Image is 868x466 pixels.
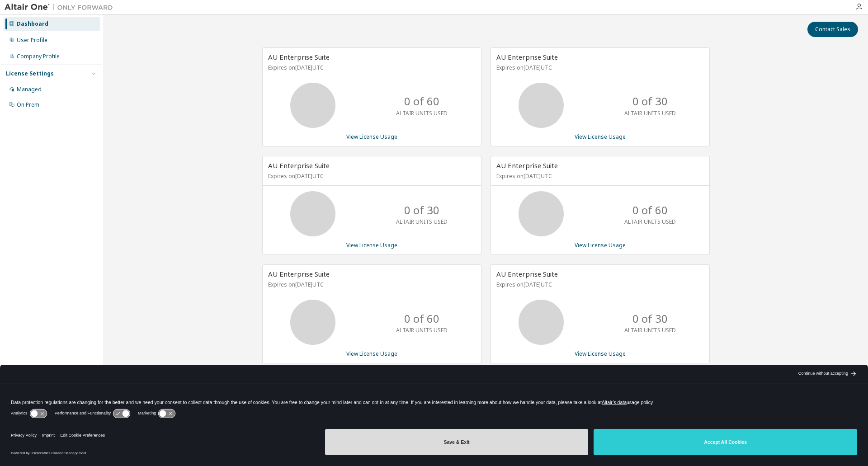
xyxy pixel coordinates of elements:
p: Expires on [DATE] UTC [268,281,473,288]
a: View License Usage [575,350,626,358]
div: License Settings [6,70,54,77]
div: Managed [17,86,42,93]
p: 0 of 60 [404,311,439,326]
p: ALTAIR UNITS USED [396,218,448,226]
img: Altair One [5,3,118,12]
p: ALTAIR UNITS USED [624,218,676,226]
span: AU Enterprise Suite [268,52,330,61]
p: ALTAIR UNITS USED [624,326,676,334]
p: Expires on [DATE] UTC [496,64,702,71]
p: ALTAIR UNITS USED [624,109,676,117]
a: View License Usage [346,241,397,249]
p: Expires on [DATE] UTC [268,172,473,180]
p: 0 of 60 [404,94,439,109]
p: ALTAIR UNITS USED [396,109,448,117]
p: 0 of 30 [632,94,668,109]
button: Contact Sales [807,22,858,37]
span: AU Enterprise Suite [496,269,558,278]
a: View License Usage [575,241,626,249]
a: View License Usage [346,133,397,141]
p: 0 of 30 [632,311,668,326]
p: ALTAIR UNITS USED [396,326,448,334]
p: Expires on [DATE] UTC [496,172,702,180]
span: AU Enterprise Suite [496,161,558,170]
p: Expires on [DATE] UTC [496,281,702,288]
span: AU Enterprise Suite [496,52,558,61]
a: View License Usage [575,133,626,141]
p: 0 of 30 [404,202,439,218]
div: On Prem [17,101,39,108]
div: Company Profile [17,53,60,60]
p: 0 of 60 [632,202,668,218]
span: AU Enterprise Suite [268,269,330,278]
a: View License Usage [346,350,397,358]
span: AU Enterprise Suite [268,161,330,170]
div: User Profile [17,37,47,44]
div: Dashboard [17,20,48,28]
p: Expires on [DATE] UTC [268,64,473,71]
